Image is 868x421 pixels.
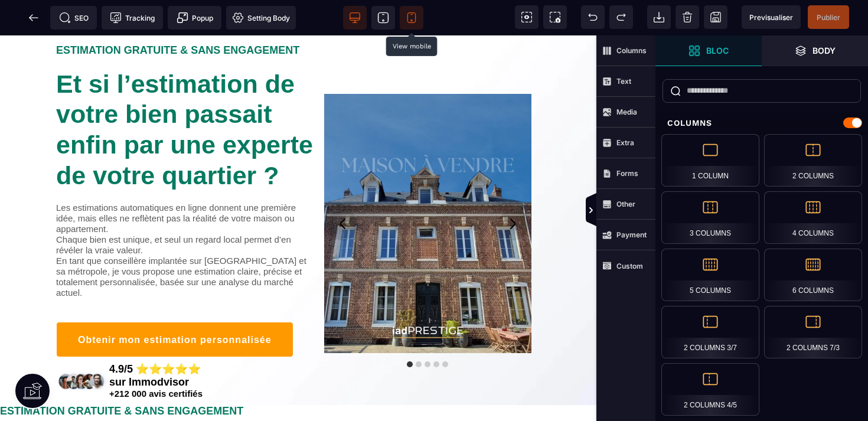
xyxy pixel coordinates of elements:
span: Open Layer Manager [762,35,868,66]
span: SEO [59,12,89,24]
div: 2 Columns 3/7 [661,306,759,358]
text: Et si l’estimation de votre bien passait enfin par une experte de votre quartier ? [56,22,315,155]
div: 2 Columns 4/5 [661,363,759,416]
strong: Extra [616,138,634,147]
span: Setting Body [232,12,290,24]
span: Previsualiser [749,13,793,22]
div: Columns [655,112,868,134]
div: 1 Column [661,134,759,187]
text: Les estimations automatiques en ligne donnent une première idée, mais elles ne reflètent pas la r... [56,167,315,263]
strong: Columns [616,46,647,55]
span: Preview [742,5,801,29]
strong: Text [616,77,631,86]
div: 2 Columns [764,134,862,187]
button: Obtenir mon estimation personnalisée [56,286,293,322]
img: 7ce4f1d884bec3e3122cfe95a8df0004_rating.png [56,334,109,358]
strong: Forms [616,169,638,178]
strong: Media [616,107,637,116]
div: 3 Columns [661,191,759,244]
strong: Bloc [706,46,729,55]
span: Open Blocks [655,35,762,66]
span: Tracking [110,12,155,24]
button: Next slide [498,174,528,205]
div: 5 Columns [661,249,759,301]
span: Publier [817,13,840,22]
strong: Payment [616,230,647,239]
span: View components [515,5,539,29]
div: 6 Columns [764,249,862,301]
span: Popup [177,12,213,24]
div: 2 Columns 7/3 [764,306,862,358]
strong: Custom [616,262,643,270]
strong: Body [812,46,836,55]
img: 2.png [324,58,531,318]
div: 4 Columns [764,191,862,244]
button: Previous slide [327,174,358,205]
strong: Other [616,200,635,208]
span: Screenshot [543,5,567,29]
